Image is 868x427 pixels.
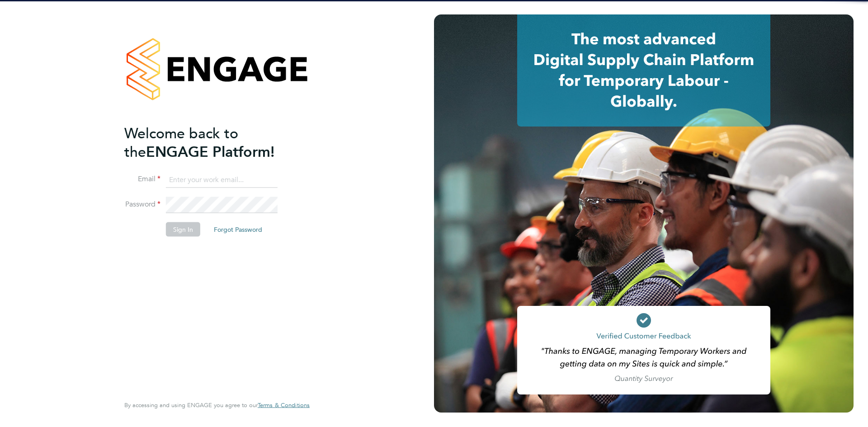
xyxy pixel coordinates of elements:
label: Password [124,200,160,209]
input: Enter your work email... [166,172,278,188]
button: Sign In [166,222,200,237]
h2: ENGAGE Platform! [124,124,301,161]
label: Email [124,174,160,184]
a: Terms & Conditions [258,402,310,409]
span: Terms & Conditions [258,401,310,409]
button: Forgot Password [207,222,269,237]
span: Welcome back to the [124,124,238,160]
span: By accessing and using ENGAGE you agree to our [124,401,310,409]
